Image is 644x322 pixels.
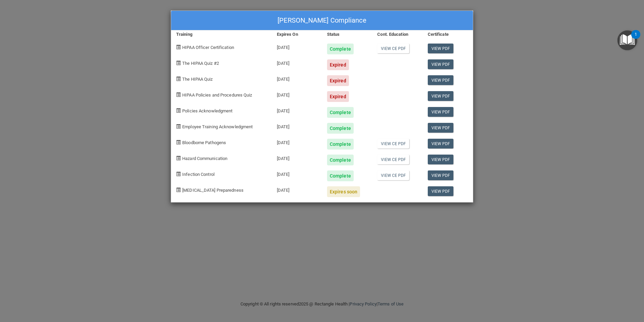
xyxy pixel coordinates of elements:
div: [DATE] [272,150,322,165]
div: Complete [327,107,354,118]
a: View PDF [428,107,454,117]
div: [DATE] [272,102,322,118]
div: Certificate [423,30,473,38]
div: Complete [327,44,354,54]
a: View PDF [428,186,454,196]
a: View CE PDF [377,139,409,149]
div: Expired [327,75,349,86]
div: [DATE] [272,165,322,181]
div: [PERSON_NAME] Compliance [171,11,473,30]
div: [DATE] [272,134,322,150]
a: View PDF [428,155,454,164]
span: HIPAA Officer Certification [182,45,234,50]
span: The HIPAA Quiz [182,77,213,82]
div: [DATE] [272,181,322,197]
div: Complete [327,123,354,134]
a: View PDF [428,139,454,149]
div: Status [322,30,372,38]
span: Infection Control [182,172,215,177]
span: Policies Acknowledgment [182,108,232,113]
div: 1 [635,34,637,43]
div: [DATE] [272,38,322,54]
span: [MEDICAL_DATA] Preparedness [182,188,244,193]
div: Expires soon [327,186,360,197]
span: Hazard Communication [182,156,227,161]
div: Expired [327,59,349,70]
div: Cont. Education [372,30,422,38]
a: View CE PDF [377,170,409,180]
span: Employee Training Acknowledgment [182,124,253,129]
a: View PDF [428,59,454,69]
div: [DATE] [272,118,322,134]
a: View PDF [428,44,454,53]
div: [DATE] [272,70,322,86]
span: The HIPAA Quiz #2 [182,61,219,66]
div: [DATE] [272,54,322,70]
div: Expires On [272,30,322,38]
a: View CE PDF [377,155,409,164]
button: Open Resource Center, 1 new notification [617,30,637,50]
span: HIPAA Policies and Procedures Quiz [182,92,252,98]
a: View PDF [428,123,454,133]
a: View PDF [428,75,454,85]
div: Training [171,30,272,38]
a: View PDF [428,91,454,101]
div: Complete [327,155,354,165]
div: Complete [327,170,354,181]
div: Expired [327,91,349,102]
span: Bloodborne Pathogens [182,140,226,145]
a: View CE PDF [377,44,409,53]
div: Complete [327,139,354,150]
a: View PDF [428,170,454,180]
div: [DATE] [272,86,322,102]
